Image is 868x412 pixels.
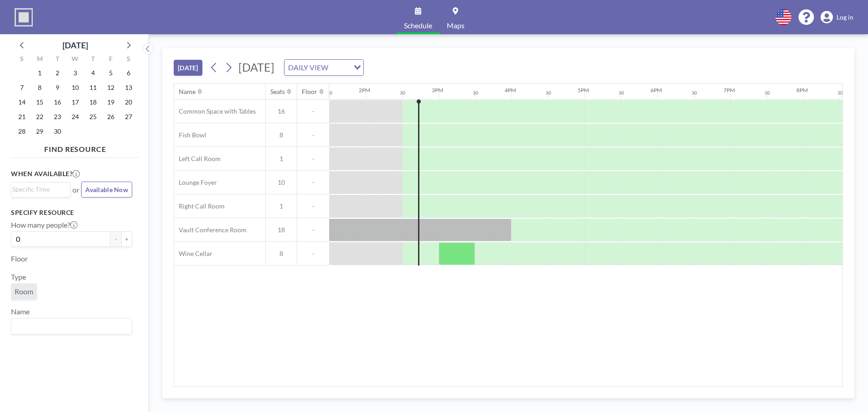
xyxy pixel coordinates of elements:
[87,110,99,123] span: Thursday, September 25, 2025
[266,155,297,163] span: 1
[179,88,196,96] div: Name
[11,307,30,316] label: Name
[837,13,853,21] span: Log in
[447,22,465,29] span: Maps
[33,110,46,123] span: Monday, September 22, 2025
[11,318,132,334] div: Search for option
[122,67,135,79] span: Saturday, September 6, 2025
[266,178,297,187] span: 10
[121,231,132,247] button: +
[15,125,28,138] span: Sunday, September 28, 2025
[67,54,84,66] div: W
[174,250,212,258] span: Wine Cellar
[122,110,135,123] span: Saturday, September 27, 2025
[72,185,79,194] span: or
[11,254,28,263] label: Floor
[266,226,297,234] span: 18
[51,110,64,123] span: Tuesday, September 23, 2025
[119,54,137,66] div: S
[327,90,332,96] div: 30
[122,81,135,94] span: Saturday, September 13, 2025
[84,54,102,66] div: T
[33,125,46,138] span: Monday, September 29, 2025
[174,178,217,187] span: Lounge Foyer
[578,87,589,94] div: 5PM
[297,107,329,115] span: -
[266,202,297,210] span: 1
[723,87,735,94] div: 7PM
[69,110,82,123] span: Wednesday, September 24, 2025
[837,90,843,96] div: 30
[51,125,64,138] span: Tuesday, September 30, 2025
[110,231,121,247] button: -
[87,96,99,109] span: Thursday, September 18, 2025
[302,88,317,96] div: Floor
[12,184,65,194] input: Search for option
[174,60,202,76] button: [DATE]
[432,87,443,94] div: 3PM
[297,155,329,163] span: -
[122,96,135,109] span: Saturday, September 20, 2025
[69,67,82,79] span: Wednesday, September 3, 2025
[266,131,297,139] span: 8
[81,182,132,198] button: Available Now
[11,141,139,154] h4: FIND RESOURCE
[104,67,117,79] span: Friday, September 5, 2025
[400,90,405,96] div: 30
[11,272,26,282] label: Type
[765,90,770,96] div: 30
[13,54,31,66] div: S
[266,250,297,258] span: 8
[692,90,697,96] div: 30
[33,81,46,94] span: Monday, September 8, 2025
[69,96,82,109] span: Wednesday, September 17, 2025
[174,107,256,115] span: Common Space with Tables
[12,320,127,332] input: Search for option
[85,186,128,193] span: Available Now
[49,54,67,66] div: T
[651,87,662,94] div: 6PM
[266,107,297,115] span: 16
[270,88,285,96] div: Seats
[174,131,207,139] span: Fish Bowl
[821,11,853,24] a: Log in
[15,8,33,26] img: organization-logo
[15,287,33,296] span: Room
[286,62,330,73] span: DAILY VIEW
[15,96,28,109] span: Sunday, September 14, 2025
[87,67,99,79] span: Thursday, September 4, 2025
[62,39,88,52] div: [DATE]
[284,60,363,75] div: Search for option
[404,22,432,29] span: Schedule
[297,178,329,187] span: -
[33,96,46,109] span: Monday, September 15, 2025
[31,54,49,66] div: M
[297,250,329,258] span: -
[546,90,551,96] div: 30
[51,81,64,94] span: Tuesday, September 9, 2025
[174,226,247,234] span: Vault Conference Room
[51,67,64,79] span: Tuesday, September 2, 2025
[331,62,348,73] input: Search for option
[15,110,28,123] span: Sunday, September 21, 2025
[87,81,99,94] span: Thursday, September 11, 2025
[15,81,28,94] span: Sunday, September 7, 2025
[297,131,329,139] span: -
[33,67,46,79] span: Monday, September 1, 2025
[359,87,370,94] div: 2PM
[104,96,117,109] span: Friday, September 19, 2025
[69,81,82,94] span: Wednesday, September 10, 2025
[51,96,64,109] span: Tuesday, September 16, 2025
[174,202,225,210] span: Right Call Room
[619,90,624,96] div: 30
[505,87,516,94] div: 4PM
[102,54,119,66] div: F
[796,87,808,94] div: 8PM
[297,226,329,234] span: -
[473,90,478,96] div: 30
[297,202,329,210] span: -
[238,60,274,74] span: [DATE]
[11,183,70,196] div: Search for option
[11,209,132,217] h3: Specify resource
[174,155,221,163] span: Left Call Room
